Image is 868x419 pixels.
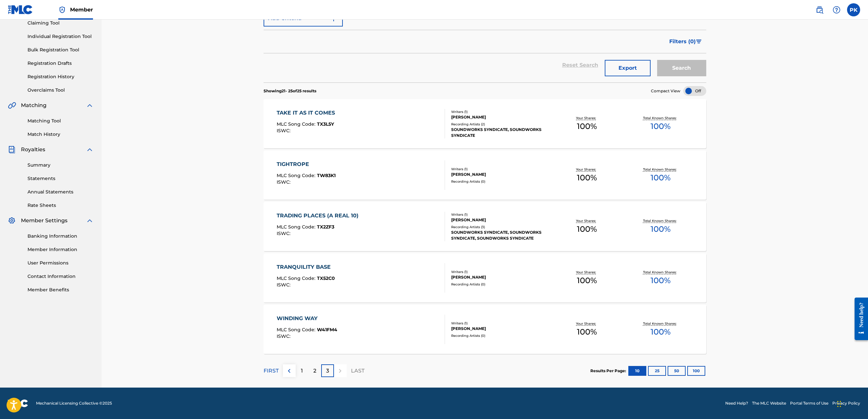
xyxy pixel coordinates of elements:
img: expand [86,217,94,225]
p: 1 [301,367,303,375]
div: TRANQUILITY BASE [277,263,335,271]
p: Results Per Page: [590,368,628,374]
span: MLC Song Code : [277,327,317,333]
a: Annual Statements [28,189,94,195]
span: Compact View [651,88,680,94]
p: Your Shares: [576,270,598,275]
a: Registration Drafts [28,60,94,67]
a: Matching Tool [28,118,94,124]
img: MLC Logo [8,5,33,14]
span: 100 % [577,326,597,338]
img: filter [696,40,702,44]
span: 100 % [577,275,597,286]
div: TAKE IT AS IT COMES [277,109,338,117]
span: ISWC : [277,230,292,236]
p: Total Known Shares: [643,218,678,223]
a: TRANQUILITY BASEMLC Song Code:TX52C0ISWC:Writers (1)[PERSON_NAME]Recording Artists (0)Your Shares... [264,253,706,302]
div: [PERSON_NAME] [451,326,550,332]
p: FIRST [264,367,279,375]
div: Writers ( 1 ) [451,109,550,114]
img: logo [8,399,28,407]
span: Filters ( 0 ) [669,38,696,46]
img: Royalties [8,146,16,154]
span: TX52C0 [317,275,335,281]
div: Writers ( 1 ) [451,321,550,326]
a: Statements [28,175,94,182]
a: TRADING PLACES (A REAL 10)MLC Song Code:TX2ZF3ISWC:Writers (1)[PERSON_NAME]Recording Artists (3)S... [264,202,706,251]
a: Member Information [28,246,94,253]
div: WINDING WAY [277,315,337,322]
div: Recording Artists ( 0 ) [451,333,550,338]
a: Need Help? [725,400,748,406]
button: 25 [648,366,666,376]
p: LAST [351,367,364,375]
span: MLC Song Code : [277,173,317,178]
a: Member Benefits [28,286,94,293]
a: Privacy Policy [832,400,860,406]
a: Public Search [813,3,826,16]
p: Your Shares: [576,321,598,326]
div: Recording Artists ( 3 ) [451,225,550,229]
p: Your Shares: [576,167,598,172]
a: Registration History [28,73,94,80]
span: ISWC : [277,179,292,185]
p: Total Known Shares: [643,167,678,172]
button: 10 [628,366,646,376]
p: Total Known Shares: [643,321,678,326]
span: TX2ZF3 [317,224,334,230]
div: TRADING PLACES (A REAL 10) [277,212,362,220]
span: Royalties [21,146,45,154]
span: ISWC : [277,128,292,134]
a: WINDING WAYMLC Song Code:W41FM4ISWC:Writers (1)[PERSON_NAME]Recording Artists (0)Your Shares:100%... [264,305,706,354]
button: Export [605,60,651,76]
p: Showing 21 - 25 of 25 results [264,88,316,94]
img: Member Settings [8,217,16,225]
a: Summary [28,162,94,169]
a: Individual Registration Tool [28,33,94,40]
div: [PERSON_NAME] [451,114,550,120]
img: left [285,367,293,375]
iframe: Chat Widget [835,388,868,419]
div: SOUNDWORKS SYNDICATE, SOUNDWORKS SYNDICATE [451,127,550,138]
a: Match History [28,131,94,138]
a: Overclaims Tool [28,87,94,94]
div: Writers ( 1 ) [451,212,550,217]
span: TX3L5Y [317,121,334,127]
span: 100 % [577,223,597,235]
div: Recording Artists ( 0 ) [451,179,550,184]
div: Help [830,3,843,16]
span: MLC Song Code : [277,224,317,230]
button: Filters (0) [665,33,706,50]
span: 100 % [651,172,671,184]
div: User Menu [847,3,860,16]
p: Your Shares: [576,116,598,120]
a: TIGHTROPEMLC Song Code:TW83K1ISWC:Writers (1)[PERSON_NAME]Recording Artists (0)Your Shares:100%To... [264,151,706,200]
span: Mechanical Licensing Collective © 2025 [36,400,112,406]
div: [PERSON_NAME] [451,217,550,223]
span: 100 % [651,275,671,286]
iframe: Resource Center [850,292,868,346]
button: 50 [668,366,686,376]
img: Matching [8,101,16,109]
a: Banking Information [28,233,94,240]
p: 3 [326,367,329,375]
a: Claiming Tool [28,20,94,27]
span: 100 % [577,172,597,184]
span: TW83K1 [317,173,336,178]
span: MLC Song Code : [277,275,317,281]
a: User Permissions [28,260,94,266]
span: ISWC : [277,333,292,339]
a: Portal Terms of Use [790,400,828,406]
a: The MLC Website [752,400,786,406]
a: Bulk Registration Tool [28,46,94,53]
span: 100 % [651,120,671,132]
img: expand [86,101,94,109]
div: [PERSON_NAME] [451,172,550,177]
img: search [816,6,823,14]
span: W41FM4 [317,327,337,333]
div: Recording Artists ( 2 ) [451,122,550,127]
div: Recording Artists ( 0 ) [451,282,550,287]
